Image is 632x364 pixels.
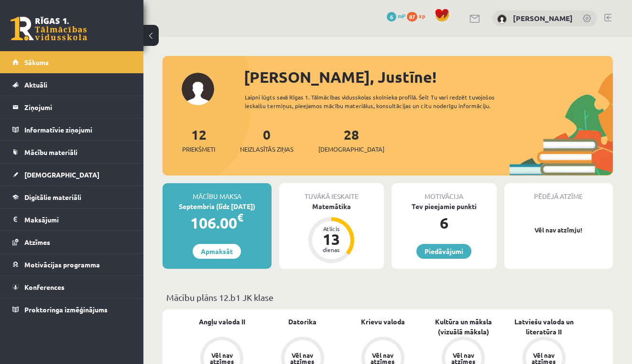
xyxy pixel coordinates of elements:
[423,317,503,337] a: Kultūra un māksla (vizuālā māksla)
[12,276,131,298] a: Konferences
[24,193,81,201] span: Digitālie materiāli
[279,201,384,211] div: Matemātika
[193,244,241,259] a: Apmaksāt
[245,93,515,110] div: Laipni lūgts savā Rīgas 1. Tālmācības vidusskolas skolnieka profilā. Šeit Tu vari redzēt tuvojošo...
[12,209,131,231] a: Maksājumi
[12,74,131,96] a: Aktuāli
[419,12,425,20] span: xp
[24,260,100,269] span: Motivācijas programma
[24,170,99,179] span: [DEMOGRAPHIC_DATA]
[392,183,497,201] div: Motivācija
[163,183,272,201] div: Mācību maksa
[288,317,316,327] a: Datorika
[237,210,243,224] span: €
[504,183,613,201] div: Pēdējā atzīme
[12,119,131,141] a: Informatīvie ziņojumi
[497,14,507,24] img: Justīne Everte
[12,298,131,320] a: Proktoringa izmēģinājums
[199,317,245,327] a: Angļu valoda II
[166,291,609,304] p: Mācību plāns 12.b1 JK klase
[24,119,131,141] legend: Informatīvie ziņojumi
[240,144,294,154] span: Neizlasītās ziņas
[12,164,131,186] a: [DEMOGRAPHIC_DATA]
[163,201,272,211] div: Septembris (līdz [DATE])
[12,186,131,208] a: Digitālie materiāli
[318,126,384,154] a: 28[DEMOGRAPHIC_DATA]
[244,66,613,88] div: [PERSON_NAME], Justīne!
[513,13,573,23] a: [PERSON_NAME]
[24,58,49,66] span: Sākums
[317,226,346,232] div: Atlicis
[24,305,108,314] span: Proktoringa izmēģinājums
[387,12,396,22] span: 6
[182,126,215,154] a: 12Priekšmeti
[12,51,131,73] a: Sākums
[12,96,131,118] a: Ziņojumi
[24,283,65,291] span: Konferences
[240,126,294,154] a: 0Neizlasītās ziņas
[416,244,471,259] a: Piedāvājumi
[279,183,384,201] div: Tuvākā ieskaite
[392,201,497,211] div: Tev pieejamie punkti
[12,231,131,253] a: Atzīmes
[12,254,131,276] a: Motivācijas programma
[11,17,87,41] a: Rīgas 1. Tālmācības vidusskola
[24,80,47,89] span: Aktuāli
[279,201,384,265] a: Matemātika Atlicis 13 dienas
[361,317,405,327] a: Krievu valoda
[318,144,384,154] span: [DEMOGRAPHIC_DATA]
[504,317,584,337] a: Latviešu valoda un literatūra II
[317,247,346,253] div: dienas
[24,148,77,156] span: Mācību materiāli
[407,12,430,20] a: 87 xp
[24,238,50,246] span: Atzīmes
[407,12,417,22] span: 87
[392,211,497,234] div: 6
[12,141,131,163] a: Mācību materiāli
[509,225,609,235] p: Vēl nav atzīmju!
[398,12,405,20] span: mP
[182,144,215,154] span: Priekšmeti
[24,209,131,231] legend: Maksājumi
[317,232,346,247] div: 13
[24,96,131,118] legend: Ziņojumi
[163,211,272,234] div: 106.00
[387,12,405,20] a: 6 mP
